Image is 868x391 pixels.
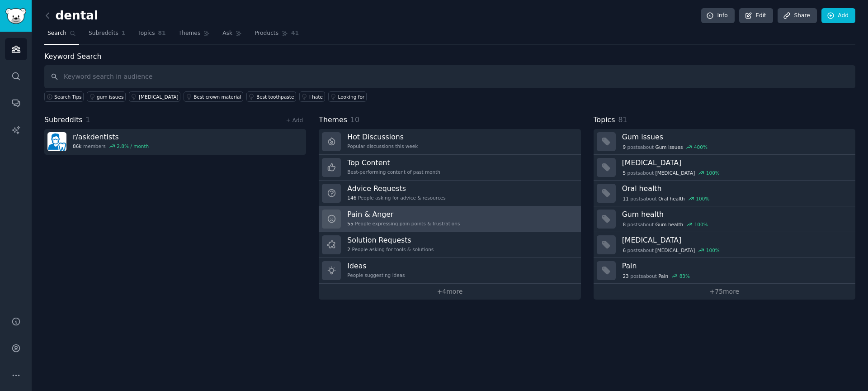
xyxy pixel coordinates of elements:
[622,220,709,229] div: post s about
[623,144,626,150] span: 9
[656,170,695,176] span: [MEDICAL_DATA]
[350,115,359,124] span: 10
[122,29,126,38] span: 1
[347,272,405,278] div: People suggesting ideas
[47,132,66,151] img: askdentists
[47,29,66,38] span: Search
[255,29,278,38] span: Products
[219,26,245,45] a: Ask
[347,220,353,227] span: 55
[347,246,434,253] div: People asking for tools & solutions
[117,143,149,149] div: 2.8 % / month
[594,114,615,126] span: Topics
[622,235,849,245] h3: [MEDICAL_DATA]
[694,221,708,228] div: 100 %
[319,129,580,155] a: Hot DiscussionsPopular discussions this week
[623,273,628,279] span: 23
[656,221,684,228] span: Gum health
[193,94,241,100] div: Best crown material
[73,143,149,149] div: members
[222,29,232,38] span: Ask
[694,144,708,150] div: 400 %
[778,8,816,24] a: Share
[679,273,690,279] div: 83 %
[44,114,83,126] span: Subreddits
[135,26,169,45] a: Topics81
[251,26,302,45] a: Products41
[618,115,627,124] span: 81
[85,26,128,45] a: Subreddits1
[656,144,683,150] span: Gum issues
[309,94,323,100] div: I hate
[44,26,79,45] a: Search
[73,143,81,149] span: 86k
[299,91,325,102] a: I hate
[622,169,721,177] div: post s about
[319,155,580,181] a: Top ContentBest-performing content of past month
[347,235,434,245] h3: Solution Requests
[347,246,350,253] span: 2
[73,132,149,142] h3: r/ askdentists
[44,52,101,61] label: Keyword Search
[347,158,440,167] h3: Top Content
[701,8,735,24] a: Info
[658,195,685,202] span: Oral health
[623,170,626,176] span: 5
[594,129,855,155] a: Gum issues9postsaboutGum issues400%
[622,195,710,203] div: post s about
[347,261,405,271] h3: Ideas
[622,158,849,167] h3: [MEDICAL_DATA]
[256,94,294,100] div: Best toothpaste
[179,29,201,38] span: Themes
[622,184,849,193] h3: Oral health
[623,195,628,202] span: 11
[347,195,445,201] div: People asking for advice & resources
[594,206,855,232] a: Gum health8postsaboutGum health100%
[347,184,445,193] h3: Advice Requests
[139,94,179,100] div: [MEDICAL_DATA]
[347,195,356,201] span: 146
[622,210,849,219] h3: Gum health
[622,143,708,151] div: post s about
[706,247,720,253] div: 100 %
[138,29,155,38] span: Topics
[44,91,84,102] button: Search Tips
[5,8,26,24] img: GummySearch logo
[286,117,303,124] a: + Add
[594,155,855,181] a: [MEDICAL_DATA]5postsabout[MEDICAL_DATA]100%
[347,143,418,149] div: Popular discussions this week
[319,114,347,126] span: Themes
[594,181,855,206] a: Oral health11postsaboutOral health100%
[347,210,460,219] h3: Pain & Anger
[594,284,855,300] a: +75more
[594,232,855,258] a: [MEDICAL_DATA]6postsabout[MEDICAL_DATA]100%
[656,247,695,253] span: [MEDICAL_DATA]
[54,94,82,100] span: Search Tips
[44,129,306,155] a: r/askdentists86kmembers2.8% / month
[319,258,580,284] a: IdeasPeople suggesting ideas
[86,115,90,124] span: 1
[338,94,365,100] div: Looking for
[706,170,720,176] div: 100 %
[347,220,460,227] div: People expressing pain points & frustrations
[97,94,123,100] div: gum issues
[44,9,98,23] h2: dental
[328,91,367,102] a: Looking for
[696,195,709,202] div: 100 %
[44,65,855,88] input: Keyword search in audience
[623,221,626,228] span: 8
[319,284,580,300] a: +4more
[622,272,691,280] div: post s about
[622,261,849,271] h3: Pain
[184,91,243,102] a: Best crown material
[246,91,296,102] a: Best toothpaste
[739,8,773,24] a: Edit
[347,169,440,175] div: Best-performing content of past month
[291,29,299,38] span: 41
[658,273,668,279] span: Pain
[175,26,213,45] a: Themes
[622,132,849,142] h3: Gum issues
[622,246,721,254] div: post s about
[89,29,118,38] span: Subreddits
[623,247,626,253] span: 6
